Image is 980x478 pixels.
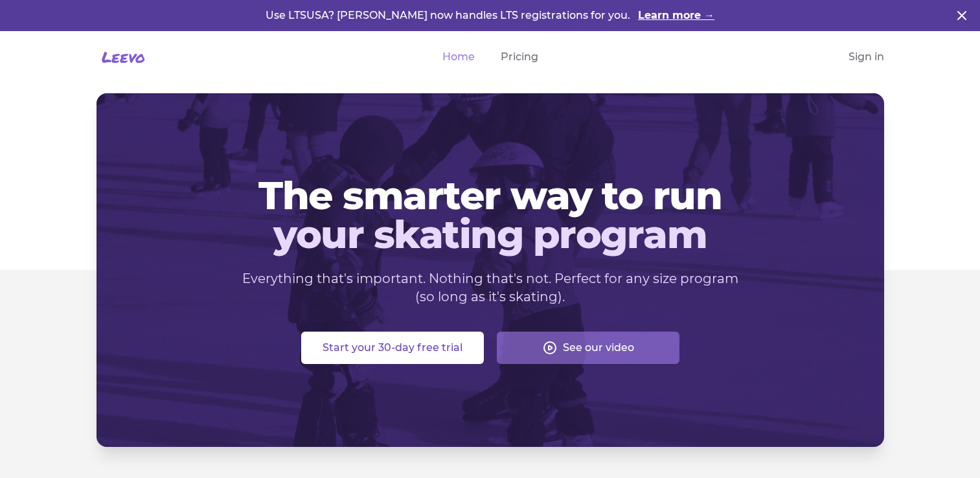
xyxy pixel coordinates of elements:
[638,8,714,23] a: Learn more
[117,215,863,254] span: your skating program
[497,332,679,364] button: See our video
[849,49,884,65] a: Sign in
[501,49,538,65] a: Pricing
[117,176,863,215] span: The smarter way to run
[301,332,484,364] button: Start your 30-day free trial
[242,269,739,306] p: Everything that's important. Nothing that's not. Perfect for any size program (so long as it's sk...
[704,9,714,21] span: →
[97,47,145,67] a: Leevo
[266,9,633,21] span: Use LTSUSA? [PERSON_NAME] now handles LTS registrations for you.
[563,340,634,356] span: See our video
[442,49,475,65] a: Home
